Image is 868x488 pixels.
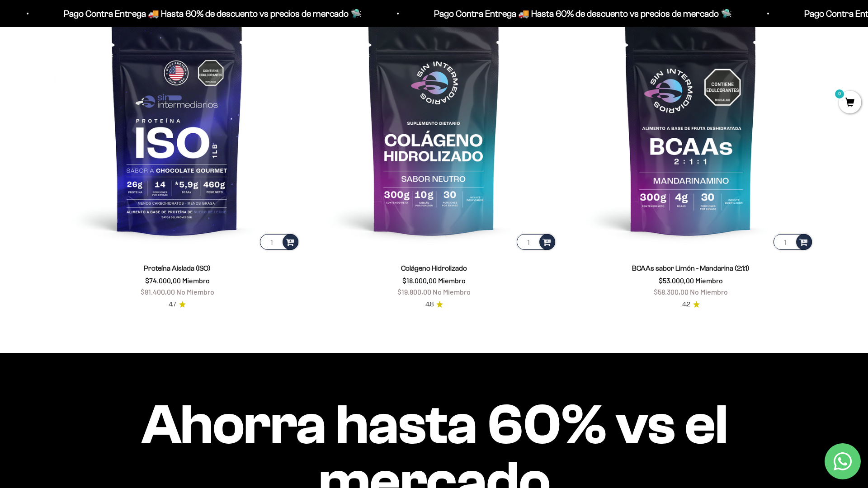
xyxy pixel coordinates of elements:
a: 4.24.2 de 5.0 estrellas [682,300,700,310]
span: $81.400,00 [141,287,175,296]
span: No Miembro [433,287,471,296]
span: 4.2 [682,300,690,310]
mark: 0 [834,89,845,99]
span: $74.000,00 [145,276,181,285]
a: BCAAs sabor Limón - Mandarina (2:1:1) [632,264,750,272]
a: 4.84.8 de 5.0 estrellas [425,300,443,310]
span: No Miembro [176,287,214,296]
span: 4.7 [169,300,176,310]
span: $19.800,00 [397,287,431,296]
span: 4.8 [425,300,434,310]
span: $53.000,00 [659,276,694,285]
a: Colágeno Hidrolizado [401,264,467,272]
a: Proteína Aislada (ISO) [144,264,211,272]
span: $18.000,00 [402,276,437,285]
p: Pago Contra Entrega 🚚 Hasta 60% de descuento vs precios de mercado 🛸 [44,6,342,21]
a: 4.74.7 de 5.0 estrellas [169,300,186,310]
p: Pago Contra Entrega 🚚 Hasta 60% de descuento vs precios de mercado 🛸 [415,6,712,21]
span: Miembro [438,276,466,285]
span: Miembro [182,276,210,285]
span: No Miembro [690,287,728,296]
span: Miembro [695,276,723,285]
a: 0 [839,98,861,108]
span: $58.300,00 [654,287,689,296]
